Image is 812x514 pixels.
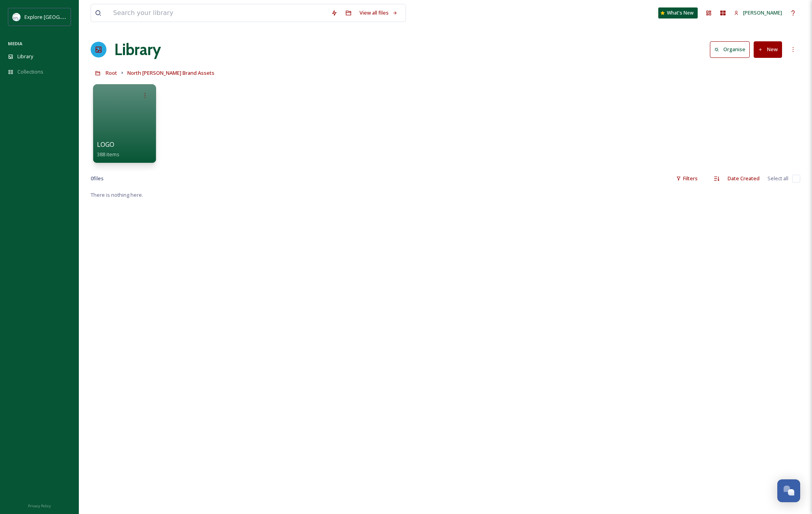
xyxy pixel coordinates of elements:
span: [PERSON_NAME] [743,9,782,16]
span: North [PERSON_NAME] Brand Assets [127,69,214,76]
a: Privacy Policy [28,501,51,510]
span: Collections [17,68,43,76]
span: Privacy Policy [28,503,51,508]
a: [PERSON_NAME] [730,5,786,20]
a: LOGO388 items [97,141,119,158]
div: Filters [672,171,702,186]
span: There is nothing here. [91,191,143,198]
a: View all files [356,5,402,20]
button: Open Chat [777,479,800,502]
span: Root [106,69,117,76]
span: Select all [767,175,788,182]
span: LOGO [97,140,114,149]
span: Library [17,53,33,60]
button: Organise [710,41,750,57]
img: north%20marion%20account.png [13,13,20,21]
input: Search your library [109,4,327,22]
div: Date Created [724,171,764,186]
a: North [PERSON_NAME] Brand Assets [127,68,214,78]
a: Root [106,68,117,78]
button: New [754,41,782,57]
span: 388 items [97,151,119,158]
span: Explore [GEOGRAPHIC_DATA][PERSON_NAME] [24,13,133,20]
span: 0 file s [91,175,104,182]
a: Library [114,38,161,61]
span: MEDIA [8,41,22,46]
a: What's New [658,7,698,18]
